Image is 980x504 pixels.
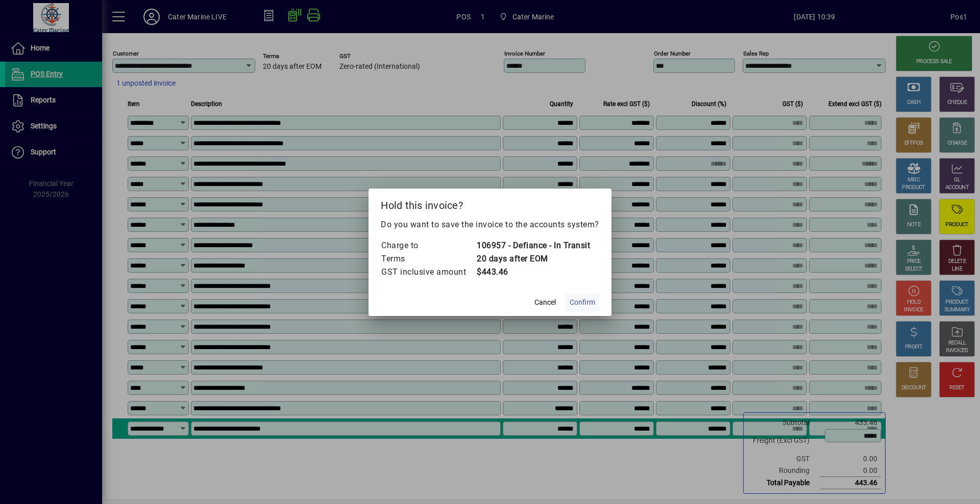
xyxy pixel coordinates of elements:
td: Terms [381,252,476,266]
td: GST inclusive amount [381,266,476,279]
span: Confirm [570,297,595,308]
p: Do you want to save the invoice to the accounts system? [381,219,599,231]
td: 106957 - Defiance - In Transit [476,239,590,252]
button: Cancel [529,294,561,312]
td: 20 days after EOM [476,252,590,266]
h2: Hold this invoice? [369,189,611,218]
span: Cancel [534,297,556,308]
button: Confirm [566,294,599,312]
td: Charge to [381,239,476,252]
td: $443.46 [476,266,590,279]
